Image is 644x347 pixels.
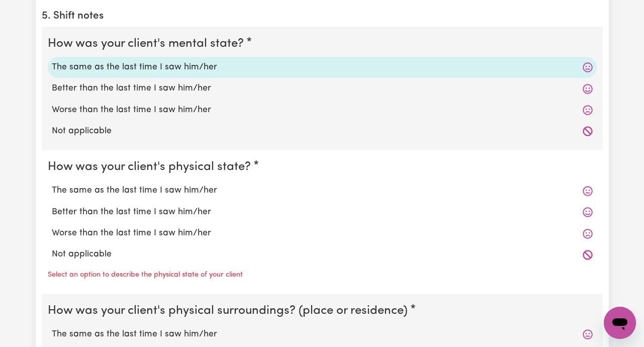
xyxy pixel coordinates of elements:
legend: How was your client's physical surroundings? (place or residence) [48,302,412,320]
p: Select an option to describe the physical state of your client [48,270,243,281]
h2: 5. Shift notes [42,10,603,23]
label: The same as the last time I saw him/her [52,184,593,197]
label: Not applicable [52,248,593,261]
label: Better than the last time I saw him/her [52,82,593,95]
label: The same as the last time I saw him/her [52,328,593,341]
label: Worse than the last time I saw him/her [52,104,593,117]
label: Better than the last time I saw him/her [52,206,593,219]
iframe: Button to launch messaging window [604,307,636,339]
label: The same as the last time I saw him/her [52,61,593,74]
legend: How was your client's physical state? [48,158,255,176]
label: Worse than the last time I saw him/her [52,227,593,240]
label: Not applicable [52,125,593,138]
legend: How was your client's mental state? [48,35,248,53]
